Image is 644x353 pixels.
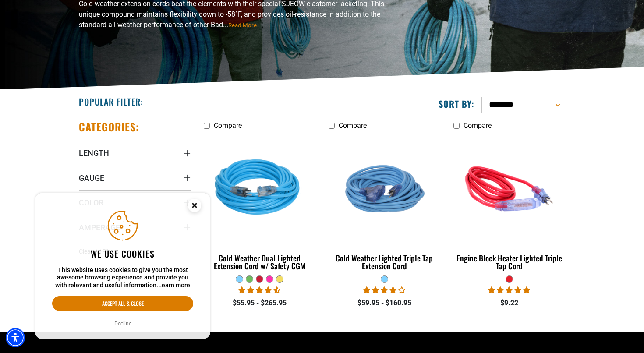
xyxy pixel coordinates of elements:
[79,96,143,107] h2: Popular Filter:
[329,134,440,275] a: Light Blue Cold Weather Lighted Triple Tap Extension Cord
[79,190,191,215] summary: Color
[453,298,565,308] div: $9.22
[205,138,315,239] img: Light Blue
[329,254,440,270] div: Cold Weather Lighted Triple Tap Extension Cord
[204,254,315,270] div: Cold Weather Dual Lighted Extension Cord w/ Safety CGM
[329,138,439,239] img: Light Blue
[158,282,190,289] a: This website uses cookies to give you the most awesome browsing experience and provide you with r...
[79,173,104,183] span: Gauge
[79,141,191,165] summary: Length
[329,298,440,308] div: $59.95 - $160.95
[79,120,139,134] h2: Categories:
[52,296,193,311] button: Accept all & close
[363,286,405,294] span: 4.18 stars
[214,121,242,130] span: Compare
[204,134,315,275] a: Light Blue Cold Weather Dual Lighted Extension Cord w/ Safety CGM
[453,134,565,275] a: red Engine Block Heater Lighted Triple Tap Cord
[204,298,315,308] div: $55.95 - $265.95
[228,22,257,28] span: Read More
[35,193,210,339] aside: Cookie Consent
[112,319,134,328] button: Decline
[454,138,564,239] img: red
[439,98,474,109] label: Sort by:
[52,266,193,289] p: This website uses cookies to give you the most awesome browsing experience and provide you with r...
[464,121,492,130] span: Compare
[79,148,109,158] span: Length
[79,166,191,190] summary: Gauge
[179,193,210,220] button: Close this option
[488,286,530,294] span: 5.00 stars
[453,254,565,270] div: Engine Block Heater Lighted Triple Tap Cord
[238,286,280,294] span: 4.62 stars
[339,121,367,130] span: Compare
[6,328,25,347] div: Accessibility Menu
[52,248,193,259] h2: We use cookies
